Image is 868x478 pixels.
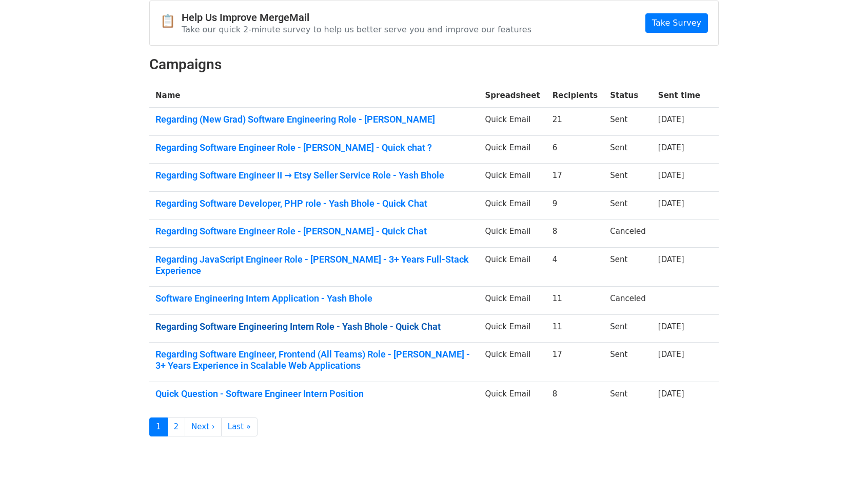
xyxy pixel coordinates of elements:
[604,287,652,315] td: Canceled
[182,24,531,35] p: Take our quick 2-minute survey to help us better serve you and improve our features
[546,191,604,220] td: 9
[604,248,652,287] td: Sent
[155,293,473,304] a: Software Engineering Intern Application - Yash Bhole
[546,84,604,108] th: Recipients
[546,287,604,315] td: 11
[155,321,473,332] a: Regarding Software Engineering Intern Role - Yash Bhole - Quick Chat
[604,220,652,248] td: Canceled
[658,115,684,124] a: [DATE]
[149,417,168,436] a: 1
[658,389,684,399] a: [DATE]
[479,220,546,248] td: Quick Email
[658,199,684,208] a: [DATE]
[479,135,546,164] td: Quick Email
[658,171,684,180] a: [DATE]
[479,287,546,315] td: Quick Email
[658,143,684,152] a: [DATE]
[155,198,473,209] a: Regarding Software Developer, PHP role - Yash Bhole - Quick Chat
[479,314,546,343] td: Quick Email
[604,382,652,409] td: Sent
[652,84,706,108] th: Sent time
[604,108,652,136] td: Sent
[479,164,546,192] td: Quick Email
[604,314,652,343] td: Sent
[155,254,473,276] a: Regarding JavaScript Engineer Role - [PERSON_NAME] - 3+ Years Full-Stack Experience
[167,417,186,436] a: 2
[155,142,473,153] a: Regarding Software Engineer Role - [PERSON_NAME] - Quick chat ?
[604,164,652,192] td: Sent
[645,13,708,33] a: Take Survey
[604,191,652,220] td: Sent
[479,108,546,136] td: Quick Email
[479,191,546,220] td: Quick Email
[604,84,652,108] th: Status
[221,417,258,436] a: Last »
[546,382,604,409] td: 8
[155,114,473,125] a: Regarding (New Grad) Software Engineering Role - [PERSON_NAME]
[546,314,604,343] td: 11
[155,349,473,371] a: Regarding Software Engineer, Frontend (All Teams) Role - [PERSON_NAME] - 3+ Years Experience in S...
[604,135,652,164] td: Sent
[479,343,546,382] td: Quick Email
[546,248,604,287] td: 4
[658,322,684,331] a: [DATE]
[185,417,222,436] a: Next ›
[546,164,604,192] td: 17
[155,388,473,400] a: Quick Question - Software Engineer Intern Position
[149,56,719,73] h2: Campaigns
[658,255,684,264] a: [DATE]
[546,220,604,248] td: 8
[546,108,604,136] td: 21
[479,382,546,409] td: Quick Email
[155,170,473,181] a: Regarding Software Engineer II → Etsy Seller Service Role - Yash Bhole
[658,350,684,359] a: [DATE]
[149,84,479,108] th: Name
[155,226,473,237] a: Regarding Software Engineer Role - [PERSON_NAME] - Quick Chat
[817,429,868,478] iframe: Chat Widget
[546,135,604,164] td: 6
[546,343,604,382] td: 17
[479,248,546,287] td: Quick Email
[182,11,531,24] h4: Help Us Improve MergeMail
[604,343,652,382] td: Sent
[160,14,182,29] span: 📋
[479,84,546,108] th: Spreadsheet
